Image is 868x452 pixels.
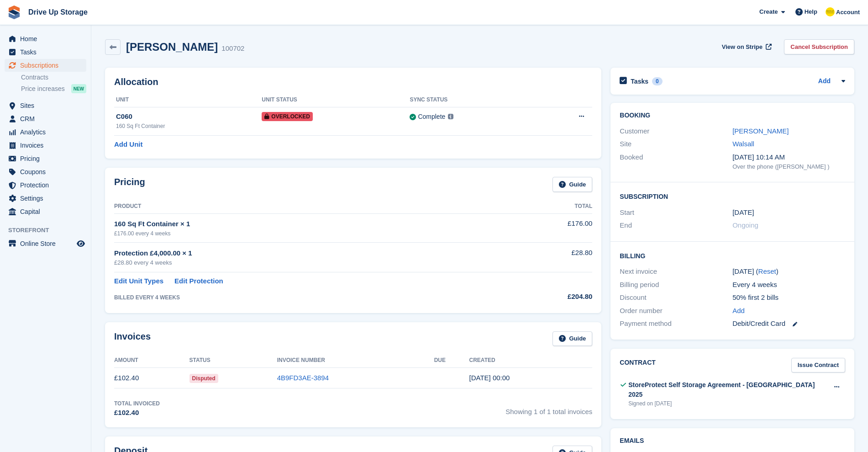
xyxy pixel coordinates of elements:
span: Sites [20,99,75,112]
span: Coupons [20,165,75,178]
a: Drive Up Storage [25,5,91,20]
div: 100702 [221,43,244,54]
span: Analytics [20,126,75,138]
a: menu [5,59,86,72]
div: StoreProtect Self Storage Agreement - [GEOGRAPHIC_DATA] 2025 [628,380,828,399]
div: Complete [418,112,445,122]
a: menu [5,112,86,125]
th: Product [114,199,504,214]
a: Reset [758,267,776,275]
div: End [620,220,732,231]
span: Storefront [8,226,91,235]
h2: Billing [620,251,845,260]
span: Showing 1 of 1 total invoices [505,399,592,418]
img: stora-icon-8386f47178a22dfd0bd8f6a31ec36ba5ce8667c1dd55bd0f319d3a0aa187defe.svg [7,5,21,19]
th: Created [469,353,593,368]
a: Edit Unit Types [114,276,163,287]
div: Protection £4,000.00 × 1 [114,248,504,259]
div: 160 Sq Ft Container [116,122,262,130]
span: Tasks [20,46,75,58]
a: Contracts [21,73,86,82]
a: menu [5,32,86,45]
span: Account [836,8,860,17]
h2: Allocation [114,77,592,87]
span: Home [20,32,75,45]
div: Total Invoiced [114,399,160,408]
div: Payment method [620,319,732,329]
a: menu [5,237,86,250]
th: Total [504,199,592,214]
span: CRM [20,112,75,125]
a: Guide [552,331,593,346]
div: Booked [620,152,732,171]
th: Sync Status [410,93,537,107]
time: 2025-08-12 23:00:00 UTC [732,207,754,218]
div: Signed on [DATE] [628,399,828,408]
time: 2025-08-12 23:00:10 UTC [469,374,510,382]
a: Guide [552,177,593,192]
a: Edit Protection [174,276,223,287]
div: Order number [620,306,732,316]
div: Next invoice [620,266,732,277]
a: [PERSON_NAME] [732,127,789,135]
a: Preview store [75,238,86,249]
th: Due [434,353,469,368]
a: Issue Contract [791,358,845,373]
div: £28.80 every 4 weeks [114,258,504,267]
h2: [PERSON_NAME] [126,41,218,53]
div: Discount [620,292,732,303]
span: View on Stripe [722,43,763,52]
th: Amount [114,353,189,368]
a: 4B9FD3AE-3894 [277,374,329,382]
span: Online Store [20,237,75,250]
a: menu [5,205,86,218]
div: Debit/Credit Card [732,319,845,329]
div: [DATE] ( ) [732,266,845,277]
div: £204.80 [504,292,592,302]
span: Capital [20,205,75,218]
div: NEW [71,84,86,93]
h2: Subscription [620,191,845,201]
h2: Pricing [114,177,145,192]
div: Site [620,139,732,149]
th: Unit [114,93,262,107]
div: Every 4 weeks [732,280,845,290]
a: menu [5,165,86,178]
div: C060 [116,112,262,122]
td: £176.00 [504,213,592,242]
div: £102.40 [114,408,160,418]
img: icon-info-grey-7440780725fd019a000dd9b08b2336e03edf1995a4989e88bcd33f0948082b44.svg [448,114,453,119]
th: Status [189,353,277,368]
a: menu [5,152,86,165]
a: menu [5,126,86,138]
span: Subscriptions [20,59,75,72]
span: Help [805,7,817,16]
th: Unit Status [262,93,410,107]
td: £28.80 [504,243,592,272]
div: £176.00 every 4 weeks [114,229,504,238]
span: Ongoing [732,221,758,229]
h2: Emails [620,437,845,445]
h2: Tasks [631,77,648,85]
a: View on Stripe [718,39,773,54]
th: Invoice Number [277,353,434,368]
a: Add [732,306,745,316]
a: Price increases NEW [21,84,86,94]
a: Cancel Subscription [784,39,854,54]
a: Walsall [732,140,754,148]
a: menu [5,99,86,112]
div: Billing period [620,280,732,290]
a: menu [5,46,86,58]
img: Crispin Vitoria [826,7,835,16]
span: Protection [20,179,75,191]
div: 0 [652,77,663,85]
div: 160 Sq Ft Container × 1 [114,219,504,229]
span: Pricing [20,152,75,165]
a: menu [5,179,86,191]
div: Customer [620,126,732,137]
div: Start [620,207,732,218]
h2: Booking [620,112,845,119]
a: Add [818,76,831,87]
td: £102.40 [114,368,189,388]
span: Disputed [189,374,218,383]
